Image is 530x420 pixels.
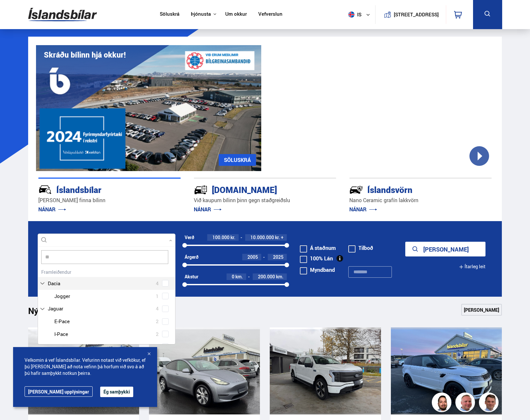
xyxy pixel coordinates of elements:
button: Þjónusta [191,11,211,17]
button: Ég samþykki [100,387,133,397]
a: [PERSON_NAME] [461,304,502,316]
img: siFngHWaQ9KaOqBr.png [456,394,476,413]
span: Jeep [48,342,59,352]
div: Íslandsvörn [349,184,468,195]
span: + [281,235,283,240]
img: -Svtn6bYgwAsiwNX.svg [349,183,363,197]
div: Íslandsbílar [38,184,157,195]
h1: Skráðu bílinn hjá okkur! [44,50,126,59]
label: Tilboð [348,245,373,251]
a: NÁNAR [194,206,222,213]
a: Söluskrá [160,11,179,18]
img: tr5P-W3DuiFaO7aO.svg [194,183,208,197]
span: 2 [156,317,159,326]
button: Ítarleg leit [459,259,485,274]
a: NÁNAR [38,206,66,213]
span: Dacia [48,279,60,288]
span: 4 [156,304,159,313]
span: Velkomin á vef Íslandsbílar. Vefurinn notast við vefkökur, ef þú [PERSON_NAME] að nota vefinn þá ... [25,357,146,376]
img: G0Ugv5HjCgRt.svg [28,4,97,25]
span: km. [276,274,283,279]
button: [PERSON_NAME] [405,242,485,256]
span: kr. [275,235,280,240]
a: [PERSON_NAME] upplýsingar [25,386,93,397]
h1: Nýtt á skrá [28,306,81,320]
p: Við kaupum bílinn þinn gegn staðgreiðslu [194,197,336,204]
span: km. [235,274,243,279]
span: 0 [232,273,234,280]
span: 200.000 [258,273,275,280]
button: is [346,5,375,24]
a: SÖLUSKRÁ [219,154,256,166]
div: Verð [185,235,194,240]
div: Akstur [185,274,198,279]
a: [STREET_ADDRESS] [379,5,442,24]
a: Vefverslun [258,11,283,18]
span: 8 [156,342,159,352]
p: Nano Ceramic grafín lakkvörn [349,197,492,204]
img: svg+xml;base64,PHN2ZyB4bWxucz0iaHR0cDovL3d3dy53My5vcmcvMjAwMC9zdmciIHdpZHRoPSI1MTIiIGhlaWdodD0iNT... [348,11,355,18]
label: Á staðnum [300,245,336,251]
span: 10.000.000 [250,234,274,240]
p: [PERSON_NAME] finna bílinn [38,197,181,204]
span: kr. [230,235,235,240]
span: 2 [156,329,159,339]
label: Myndband [300,267,335,272]
span: 100.000 [212,234,229,240]
a: Um okkur [225,11,247,18]
img: nhp88E3Fdnt1Opn2.png [433,394,452,413]
img: eKx6w-_Home_640_.png [36,45,261,171]
span: 2025 [273,254,283,260]
span: 1 [156,291,159,301]
button: [STREET_ADDRESS] [396,12,436,17]
span: Jaguar [48,304,63,313]
span: is [346,11,362,18]
img: FbJEzSuNWCJXmdc-.webp [480,394,500,413]
label: 100% Lán [300,256,333,261]
button: Opna LiveChat spjallviðmót [5,3,25,22]
span: 4 [156,279,159,288]
div: Árgerð [185,254,198,260]
span: 2005 [247,254,258,260]
a: NÁNAR [349,206,377,213]
img: JRvxyua_JYH6wB4c.svg [38,183,52,197]
div: [DOMAIN_NAME] [194,184,313,195]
